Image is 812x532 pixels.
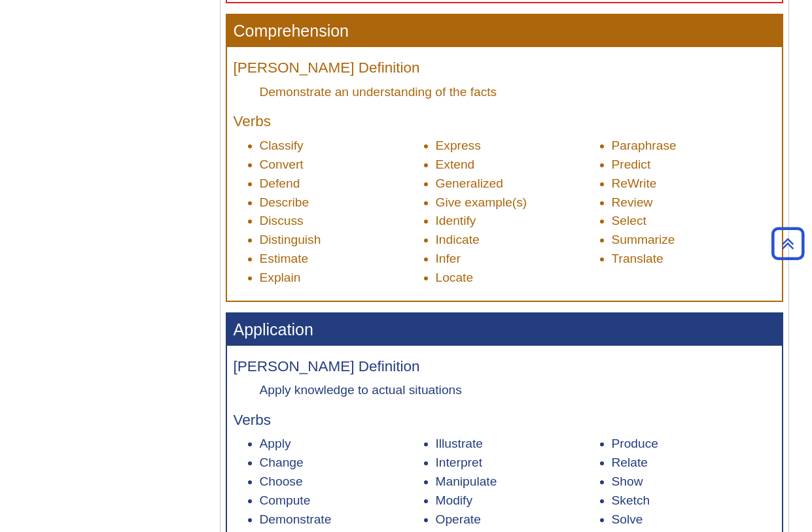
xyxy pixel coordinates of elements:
li: Manipulate [436,473,599,491]
h4: [PERSON_NAME] Definition [234,359,775,375]
li: Apply [260,435,423,454]
li: Infer [436,250,599,269]
li: Classify [260,137,423,156]
h4: Verbs [234,412,775,429]
h4: Verbs [234,114,775,130]
li: Translate [612,250,775,269]
li: Defend [260,175,423,193]
li: Express [436,137,599,156]
li: Interpret [436,454,599,473]
li: Paraphrase [612,137,775,156]
li: Estimate [260,250,423,269]
li: Change [260,454,423,473]
li: ReWrite [612,175,775,193]
li: Modify [436,491,599,510]
li: Generalized [436,175,599,193]
li: Show [612,473,775,491]
h3: Comprehension [227,15,782,47]
li: Solve [612,510,775,529]
h4: [PERSON_NAME] Definition [234,60,775,76]
h3: Application [227,314,782,346]
li: Choose [260,473,423,491]
li: Relate [612,454,775,473]
li: Indicate [436,231,599,250]
li: Extend [436,156,599,175]
li: Compute [260,491,423,510]
li: Sketch [612,491,775,510]
li: Select [612,212,775,231]
li: Predict [612,156,775,175]
li: Illustrate [436,435,599,454]
li: Identify [436,212,599,231]
li: Convert [260,156,423,175]
li: Summarize [612,231,775,250]
li: Distinguish [260,231,423,250]
li: Discuss [260,212,423,231]
li: Locate [436,269,599,288]
li: Give example(s) [436,193,599,212]
li: Describe [260,193,423,212]
li: Operate [436,510,599,529]
li: Review [612,193,775,212]
li: Demonstrate [260,510,423,529]
li: Produce [612,435,775,454]
dd: Demonstrate an understanding of the facts [260,83,775,101]
dd: Apply knowledge to actual situations [260,381,775,399]
li: Explain [260,269,423,288]
a: Back to Top [767,235,809,252]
